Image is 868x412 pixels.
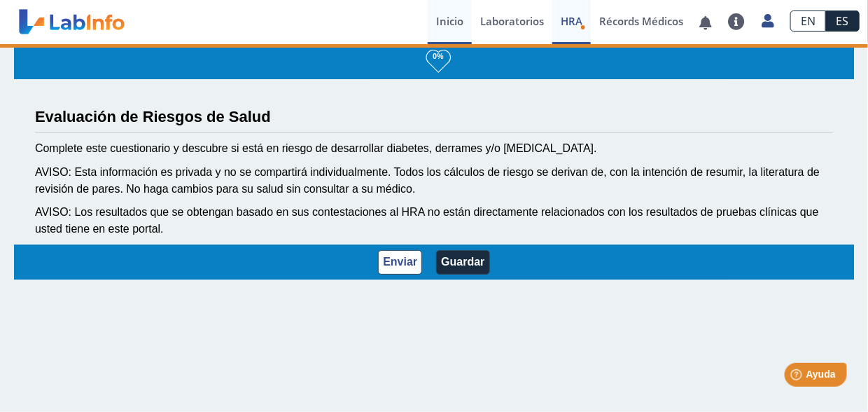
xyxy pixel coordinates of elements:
[35,140,833,157] div: Complete este cuestionario y descubre si está en riesgo de desarrollar diabetes, derrames y/o [ME...
[426,48,451,65] h3: 0%
[790,11,826,32] a: EN
[35,164,833,198] div: AVISO: Esta información es privada y no se compartirá individualmente. Todos los cálculos de ries...
[561,14,582,28] span: HRA
[35,108,833,125] h3: Evaluación de Riesgos de Salud
[35,204,833,238] div: AVISO: Los resultados que se obtengan basado en sus contestaciones al HRA no están directamente r...
[743,357,853,397] iframe: Help widget launcher
[378,250,422,275] button: Enviar
[826,11,860,32] a: ES
[436,250,489,275] button: Guardar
